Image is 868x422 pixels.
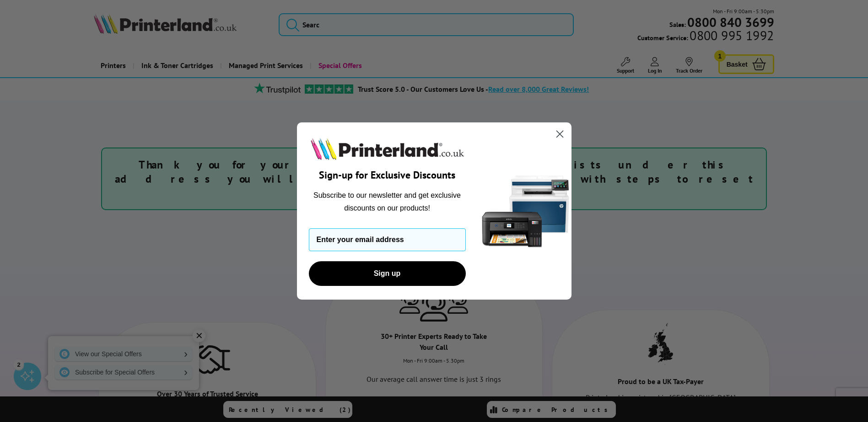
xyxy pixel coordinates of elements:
[313,191,461,212] span: Subscribe to our newsletter and get exclusive discounts on our products!
[480,122,571,300] img: 5290a21f-4df8-4860-95f4-ea1e8d0e8904.png
[552,126,568,142] button: Close dialog
[319,169,455,181] span: Sign-up for Exclusive Discounts
[309,261,466,286] button: Sign up
[309,228,466,251] input: Enter your email address
[309,136,466,162] img: Printerland.co.uk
